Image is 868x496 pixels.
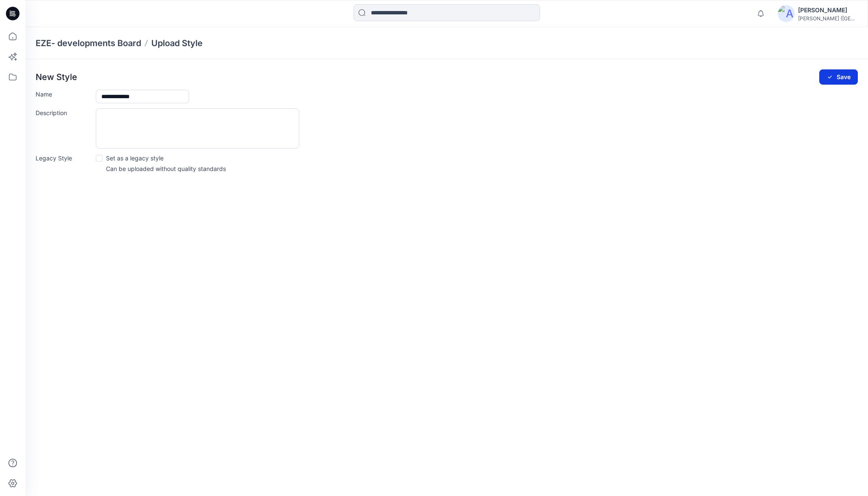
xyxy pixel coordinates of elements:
p: Can be uploaded without quality standards [106,164,226,173]
div: [PERSON_NAME] [798,5,857,15]
p: Set as a legacy style [106,154,164,163]
a: EZE- developments Board [36,37,141,49]
div: [PERSON_NAME] ([GEOGRAPHIC_DATA]) Exp... [798,15,857,22]
label: Description [36,108,91,117]
button: Save [819,69,858,85]
label: Name [36,90,91,99]
label: Legacy Style [36,154,91,163]
img: avatar [778,5,795,22]
p: New Style [36,72,77,82]
p: Upload Style [151,37,203,49]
